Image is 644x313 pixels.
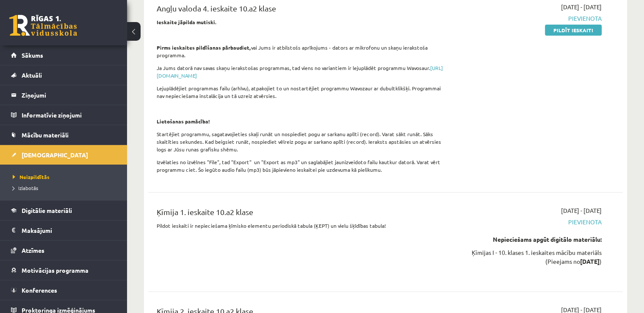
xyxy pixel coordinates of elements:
[11,260,116,280] a: Motivācijas programma
[22,266,88,274] span: Motivācijas programma
[11,240,116,260] a: Atzīmes
[22,286,57,294] span: Konferences
[157,19,217,25] strong: Ieskaite jāpilda mutiski.
[462,14,602,23] span: Pievienota
[9,15,77,36] a: Rīgas 1. Tālmācības vidusskola
[545,25,602,36] a: Pildīt ieskaiti
[13,184,119,192] a: Izlabotās
[13,173,119,181] a: Neizpildītās
[11,125,116,145] a: Mācību materiāli
[580,257,600,265] strong: [DATE]
[157,206,449,222] div: Ķīmija 1. ieskaite 10.a2 klase
[11,221,116,240] a: Maksājumi
[22,207,72,214] span: Digitālie materiāli
[22,246,44,254] span: Atzīmes
[11,105,116,125] a: Informatīvie ziņojumi
[157,118,210,125] strong: Lietošanas pamācība!
[561,206,602,215] span: [DATE] - [DATE]
[157,84,449,100] p: Lejuplādējiet programmas failu (arhīvu), atpakojiet to un nostartējiet programmu Wavozaur ar dubu...
[157,64,449,79] p: Ja Jums datorā nav savas skaņu ierakstošas programmas, tad viens no variantiem ir lejuplādēt prog...
[11,85,116,105] a: Ziņojumi
[157,3,449,18] div: Angļu valoda 4. ieskaite 10.a2 klase
[157,158,449,173] p: Izvēlaties no izvēlnes "File", tad "Export" un "Export as mp3" un saglabājiet jaunizveidoto failu...
[11,145,116,165] a: [DEMOGRAPHIC_DATA]
[157,44,449,59] p: vai Jums ir atbilstošs aprīkojums - dators ar mikrofonu un skaņu ierakstoša programma.
[11,280,116,300] a: Konferences
[11,65,116,85] a: Aktuāli
[22,85,116,105] legend: Ziņojumi
[462,248,602,266] div: Ķīmijas I - 10. klases 1. ieskaites mācību materiāls (Pieejams no )
[13,173,50,180] span: Neizpildītās
[11,201,116,220] a: Digitālie materiāli
[561,3,602,11] span: [DATE] - [DATE]
[157,64,443,79] a: [URL][DOMAIN_NAME]
[462,235,602,244] div: Nepieciešams apgūt digitālo materiālu:
[22,221,116,240] legend: Maksājumi
[22,105,116,125] legend: Informatīvie ziņojumi
[22,131,69,139] span: Mācību materiāli
[22,151,88,159] span: [DEMOGRAPHIC_DATA]
[13,184,38,191] span: Izlabotās
[157,130,449,153] p: Startējiet programmu, sagatavojieties skaļi runāt un nospiediet pogu ar sarkanu aplīti (record). ...
[11,45,116,65] a: Sākums
[157,222,449,229] p: Pildot ieskaiti ir nepieciešama ķīmisko elementu periodiskā tabula (ĶEPT) un vielu šķīdības tabula!
[22,71,42,79] span: Aktuāli
[462,218,602,226] span: Pievienota
[157,44,251,51] strong: Pirms ieskaites pildīšanas pārbaudiet,
[22,51,43,59] span: Sākums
